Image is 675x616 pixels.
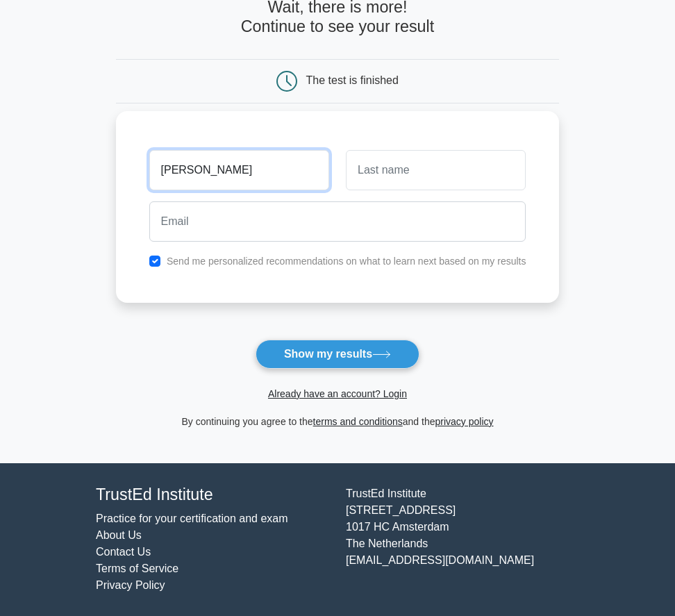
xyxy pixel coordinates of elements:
[435,416,494,427] a: privacy policy
[313,416,403,427] a: terms and conditions
[96,563,178,574] a: Terms of Service
[256,340,419,369] button: Show my results
[149,201,526,242] input: Email
[108,413,568,430] div: By continuing you agree to the and the
[149,150,329,190] input: First name
[96,546,151,558] a: Contact Us
[346,150,526,190] input: Last name
[167,256,526,267] label: Send me personalized recommendations on what to learn next based on my results
[96,485,329,505] h4: TrustEd Institute
[306,74,399,86] div: The test is finished
[268,388,407,399] a: Already have an account? Login
[96,579,165,591] a: Privacy Policy
[337,485,587,594] div: TrustEd Institute [STREET_ADDRESS] 1017 HC Amsterdam The Netherlands [EMAIL_ADDRESS][DOMAIN_NAME]
[96,529,142,541] a: About Us
[96,513,288,524] a: Practice for your certification and exam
